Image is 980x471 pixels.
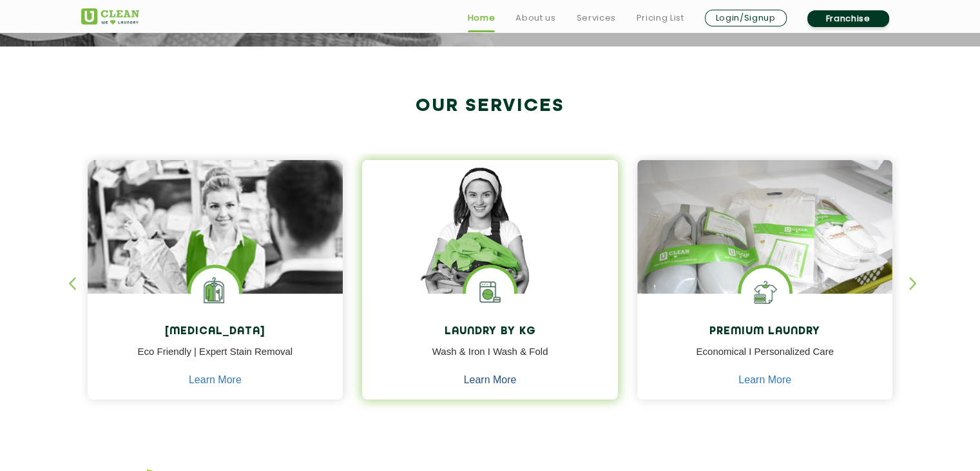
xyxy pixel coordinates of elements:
[705,10,787,26] a: Login/Signup
[647,345,883,374] p: Economical I Personalized Care
[189,374,242,386] a: Learn More
[738,374,791,386] a: Learn More
[515,10,555,26] a: About us
[81,95,899,117] h2: Our Services
[362,160,618,330] img: a girl with laundry basket
[464,374,517,386] a: Learn More
[637,10,684,26] a: Pricing List
[372,345,608,374] p: Wash & Iron I Wash & Fold
[97,326,334,338] h4: [MEDICAL_DATA]
[372,326,608,338] h4: Laundry by Kg
[741,268,789,316] img: Shoes Cleaning
[191,268,239,316] img: Laundry Services near me
[81,8,139,25] img: UClean Laundry and Dry Cleaning
[576,10,615,26] a: Services
[97,345,334,374] p: Eco Friendly | Expert Stain Removal
[637,160,893,330] img: laundry done shoes and clothes
[807,10,889,27] a: Franchise
[88,160,343,366] img: Drycleaners near me
[466,268,514,316] img: laundry washing machine
[647,326,883,338] h4: Premium Laundry
[468,10,495,26] a: Home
